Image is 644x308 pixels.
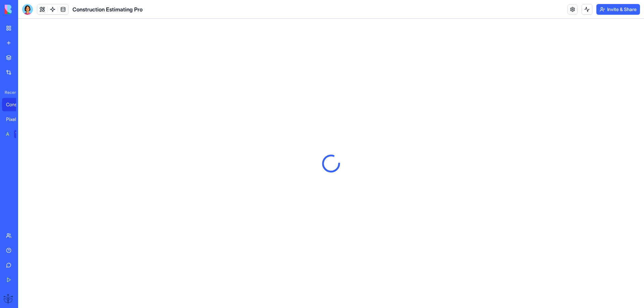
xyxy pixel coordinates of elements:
button: Invite & Share [596,4,640,15]
span: Construction Estimating Pro [72,5,143,13]
div: TRY [14,130,25,138]
img: logo [5,5,46,14]
a: Construction Estimating Pro [2,98,29,111]
div: Construction Estimating Pro [6,101,25,108]
a: AI Logo GeneratorTRY [2,127,29,141]
div: PixelCraft Studio [6,116,25,123]
div: AI Logo Generator [6,131,9,137]
a: PixelCraft Studio [2,113,29,126]
img: ACg8ocJXc4biGNmL-6_84M9niqKohncbsBQNEji79DO8k46BE60Re2nP=s96-c [3,293,14,304]
span: Recent [2,90,16,95]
